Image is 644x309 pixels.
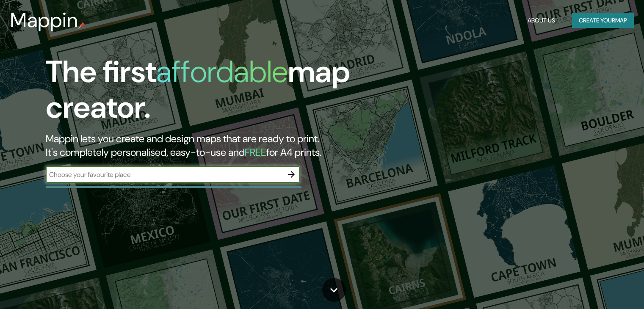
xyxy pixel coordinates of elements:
iframe: Help widget launcher [569,276,635,300]
input: Choose your favourite place [46,170,283,179]
h1: The first map creator. [46,54,368,132]
h2: Mappin lets you create and design maps that are ready to print. It's completely personalised, eas... [46,132,368,159]
h3: Mappin [10,8,78,32]
h5: FREE [245,146,266,159]
button: Create yourmap [572,13,634,28]
img: mappin-pin [78,22,85,29]
button: About Us [524,13,558,28]
h1: affordable [156,52,288,91]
